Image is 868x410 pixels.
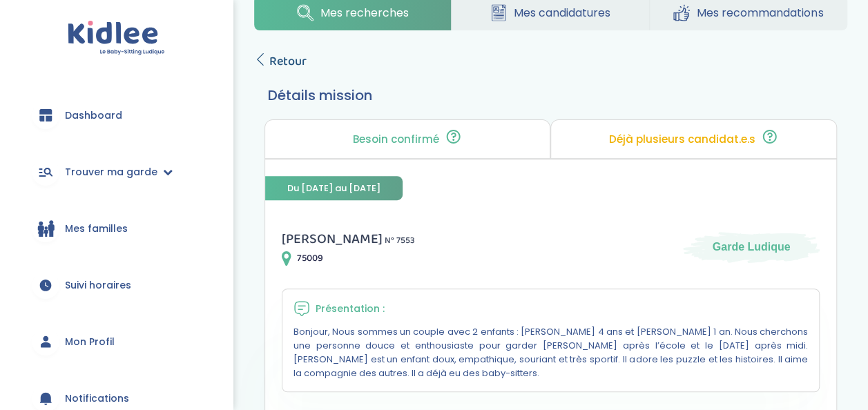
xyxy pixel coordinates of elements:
span: Mes recommandations [697,4,823,21]
span: Notifications [65,391,129,406]
span: 75009 [297,251,323,266]
p: Déjà plusieurs candidat.e.s [609,134,755,145]
a: Trouver ma garde [21,147,212,197]
span: Trouver ma garde [65,165,157,179]
p: Besoin confirmé [353,134,439,145]
span: Mes candidatures [514,4,610,21]
span: Dashboard [65,108,122,123]
span: [PERSON_NAME] [282,228,383,250]
span: Mes familles [65,222,128,236]
span: N° 7553 [385,233,415,248]
a: Mes familles [21,204,212,253]
span: Présentation : [316,302,385,316]
h3: Détails mission [268,85,833,106]
img: logo.svg [68,21,165,56]
span: Suivi horaires [65,278,131,293]
a: Retour [254,52,307,71]
span: Mes recherches [320,4,409,21]
a: Dashboard [21,90,212,140]
span: Garde Ludique [713,240,791,255]
a: Mon Profil [21,317,212,367]
p: Bonjour, Nous sommes un couple avec 2 enfants : [PERSON_NAME] 4 ans et [PERSON_NAME] 1 an. Nous c... [293,325,808,380]
span: Mon Profil [65,335,115,349]
a: Suivi horaires [21,260,212,310]
span: Du [DATE] au [DATE] [265,176,403,200]
span: Retour [269,52,307,71]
